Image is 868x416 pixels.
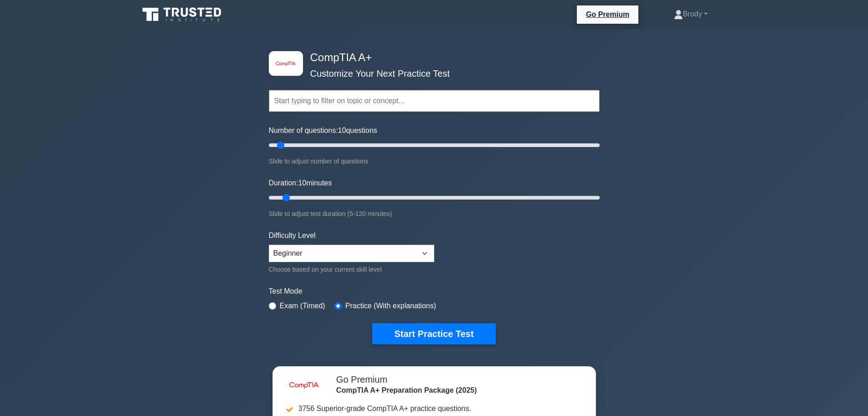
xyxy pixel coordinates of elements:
[269,208,600,219] div: Slide to adjust test duration (5-120 minutes)
[338,126,346,134] span: 10
[298,179,306,187] span: 10
[345,300,436,311] label: Practice (With explanations)
[269,156,600,167] div: Slide to adjust number of questions
[269,264,434,275] div: Choose based on your current skill level
[269,90,600,112] input: Start typing to filter on topic or concept...
[652,5,729,23] a: Brody
[269,230,316,241] label: Difficulty Level
[372,323,495,344] button: Start Practice Test
[307,51,555,64] h4: CompTIA A+
[580,9,635,20] a: Go Premium
[269,178,332,189] label: Duration: minutes
[280,300,325,311] label: Exam (Timed)
[269,286,600,297] label: Test Mode
[269,125,377,136] label: Number of questions: questions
